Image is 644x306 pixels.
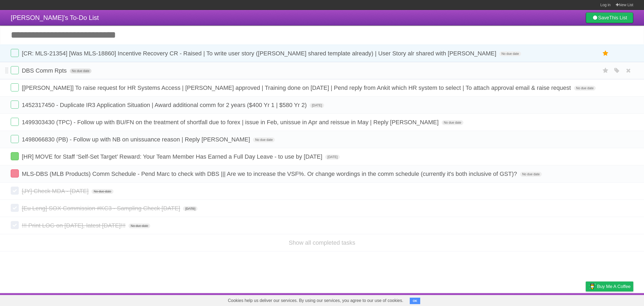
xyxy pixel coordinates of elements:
a: About [514,294,526,305]
label: Done [11,83,19,91]
span: 1499303430 (TPC) - Follow up with BU/FN on the treatment of shortfall due to forex | issue in Feb... [22,119,440,126]
span: [PERSON_NAME]'s To-Do List [11,14,99,21]
a: Suggest a feature [599,294,633,305]
label: Done [11,49,19,57]
span: [JY] Check MDA - [DATE] [22,188,90,194]
label: Done [11,66,19,74]
span: [Eu Leng] SOX Commission #KC3 - Sampling Check [DATE] [22,205,181,212]
span: !!! Print LOG on [DATE], latest [DATE]!!! [22,222,127,229]
span: [DATE] [325,155,340,159]
a: Privacy [579,294,593,305]
a: SaveThis List [586,12,633,23]
span: No due date [70,69,92,73]
span: Buy me a coffee [597,282,631,291]
label: Done [11,204,19,212]
span: 1498066830 (PB) - Follow up with NB on unissuance reason | Reply [PERSON_NAME] [22,136,251,143]
span: No due date [442,120,463,125]
span: No due date [92,189,113,194]
a: Terms [561,294,572,305]
span: 1452317450 - Duplicate IR3 Application Situation | Award additional comm for 2 years ($400 Yr 1 |... [22,102,308,108]
span: [[PERSON_NAME]] To raise request for HR Systems Access | [PERSON_NAME] approved | Training done o... [22,84,572,91]
span: [DATE] [310,103,324,108]
img: Buy me a coffee [588,282,596,291]
span: No due date [129,223,150,228]
label: Done [11,152,19,160]
span: [CR: MLS-21354] [Was MLS-18860] Incentive Recovery CR - Raised | To write user story ([PERSON_NAM... [22,50,497,57]
label: Done [11,187,19,195]
span: No due date [253,137,275,142]
b: This List [609,15,627,20]
a: Developers [532,294,554,305]
span: [DATE] [183,206,197,211]
label: Done [11,118,19,126]
label: Star task [601,66,611,75]
span: MLS-DBS (MLB Products) Comm Schedule - Pend Marc to check with DBS ||| Are we to increase the VSF... [22,170,518,177]
span: No due date [499,51,521,56]
a: Buy me a coffee [586,282,633,291]
span: Cookies help us deliver our services. By using our services, you agree to our use of cookies. [222,295,409,306]
span: No due date [520,172,542,177]
label: Done [11,101,19,109]
label: Done [11,221,19,229]
span: [HR] MOVE for Staff ‘Self-Set Target’ Reward: Your Team Member Has Earned a Full Day Leave - to u... [22,153,324,160]
a: Show all completed tasks [289,239,355,246]
span: No due date [574,86,596,91]
button: OK [410,298,420,304]
label: Done [11,135,19,143]
label: Star task [601,49,611,58]
span: DBS Comm Rpts [22,67,68,74]
label: Done [11,169,19,177]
